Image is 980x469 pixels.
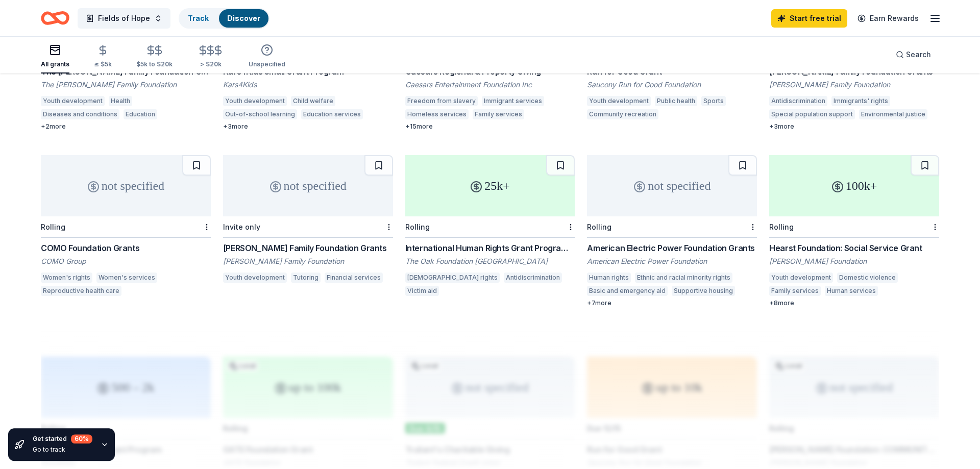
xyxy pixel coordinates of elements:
a: Home [41,6,69,30]
button: Search [888,44,939,65]
div: Invite only [223,223,260,231]
div: Rolling [769,223,794,231]
div: Kars4Kids [223,80,393,90]
div: [PERSON_NAME] Foundation [769,256,939,266]
div: + 3 more [769,122,939,131]
div: $5k to $20k [136,60,173,68]
div: Health [109,96,132,106]
div: Human services [825,286,878,296]
div: [PERSON_NAME] Family Foundation [769,80,939,90]
a: Start free trial [771,9,847,28]
a: Track [188,14,209,22]
div: 100k+ [769,155,939,216]
div: Victim aid [405,286,439,296]
div: not specified [223,155,393,216]
div: Domestic violence [837,273,898,283]
div: ≤ $5k [94,60,112,68]
div: Basic and emergency aid [587,286,668,296]
div: International Human Rights Grant Programme [405,242,575,254]
div: Special population support [769,109,855,119]
div: Legal services [882,286,931,296]
a: 25k+RollingInternational Human Rights Grant ProgrammeThe Oak Foundation [GEOGRAPHIC_DATA][DEMOGRA... [405,155,575,299]
div: Environmental justice [859,109,927,119]
div: not specified [587,155,757,216]
div: + 8 more [769,299,939,307]
div: Environment [161,109,203,119]
div: COMO Foundation Grants [41,242,211,254]
div: Go to track [33,446,92,454]
button: $5k to $20k [136,40,173,73]
span: Search [906,48,931,61]
div: Immigrants' rights [831,96,890,106]
div: 25k+ [405,155,575,216]
div: + 2 more [41,122,211,131]
div: > $20k [197,60,224,68]
button: > $20k [197,40,224,73]
div: + 7 more [587,299,757,307]
div: Rolling [587,223,611,231]
a: Discover [227,14,260,22]
div: COMO Group [41,256,211,266]
div: Freedom from slavery [405,96,478,106]
div: Get started [33,434,92,443]
div: Education [124,109,157,119]
div: Human rights [587,273,631,283]
div: [PERSON_NAME] Family Foundation [223,256,393,266]
div: Family services [769,286,821,296]
div: Child welfare [291,96,335,106]
div: American Electric Power Foundation Grants [587,242,757,254]
div: Rolling [41,223,65,231]
div: + 3 more [223,122,393,131]
div: Antidiscrimination [769,96,827,106]
span: Fields of Hope [98,12,150,24]
div: The [PERSON_NAME] Family Foundation [41,80,211,90]
div: Tutoring [291,273,321,283]
button: All grants [41,40,69,73]
div: not specified [41,155,211,216]
div: Caesars Entertainment Foundation Inc [405,80,575,90]
div: American Electric Power Foundation [587,256,757,266]
button: ≤ $5k [94,40,112,73]
div: Public health [655,96,697,106]
div: Youth development [769,273,833,283]
div: Hearst Foundation: Social Service Grant [769,242,939,254]
div: [DEMOGRAPHIC_DATA] rights [405,273,500,283]
div: 60 % [71,434,92,443]
div: Diseases and conditions [41,109,119,119]
div: Youth development [223,273,287,283]
a: not specifiedRollingCOMO Foundation GrantsCOMO GroupWomen's rightsWomen's servicesReproductive he... [41,155,211,299]
div: Community recreation [587,109,658,119]
div: All grants [41,60,69,68]
div: Youth development [587,96,651,106]
div: Youth development [223,96,287,106]
button: Unspecified [249,40,285,73]
div: Antidiscrimination [504,273,562,283]
div: Unspecified [249,60,285,68]
div: Women's services [96,273,157,283]
div: Family services [473,109,524,119]
div: Ethnic and racial minority rights [635,273,732,283]
a: 100k+RollingHearst Foundation: Social Service Grant[PERSON_NAME] FoundationYouth developmentDomes... [769,155,939,307]
div: Financial services [325,273,383,283]
div: The Oak Foundation [GEOGRAPHIC_DATA] [405,256,575,266]
div: Youth development [41,96,105,106]
button: Fields of Hope [78,8,170,29]
div: + 15 more [405,122,575,131]
div: Women's rights [41,273,92,283]
a: Earn Rewards [851,9,925,28]
div: Immigrant services [482,96,544,106]
div: Supportive housing [672,286,735,296]
div: [PERSON_NAME] Family Foundation Grants [223,242,393,254]
button: TrackDiscover [179,8,269,29]
div: Sports [701,96,726,106]
div: Out-of-school learning [223,109,297,119]
div: Education services [301,109,363,119]
a: not specifiedRollingAmerican Electric Power Foundation GrantsAmerican Electric Power FoundationHu... [587,155,757,307]
div: Homeless services [405,109,469,119]
div: Saucony Run for Good Foundation [587,80,757,90]
a: not specifiedInvite only[PERSON_NAME] Family Foundation Grants[PERSON_NAME] Family FoundationYout... [223,155,393,286]
div: Reproductive health care [41,286,121,296]
div: Rolling [405,223,430,231]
